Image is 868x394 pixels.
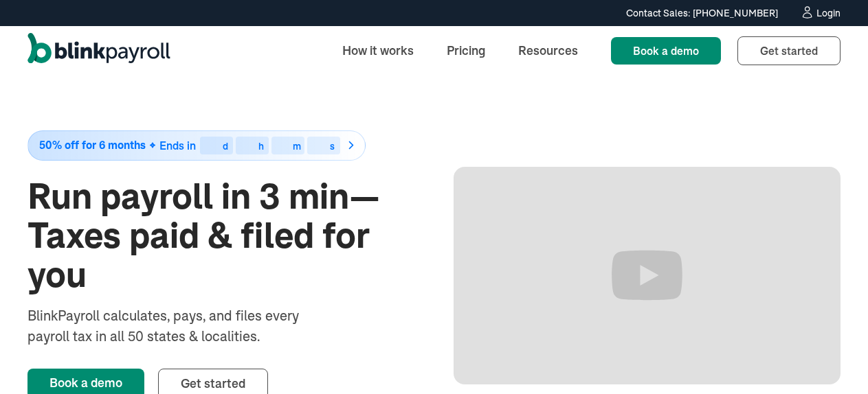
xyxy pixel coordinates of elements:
div: Contact Sales: [PHONE_NUMBER] [626,6,778,21]
a: Get started [737,36,841,65]
iframe: To enrich screen reader interactions, please activate Accessibility in Grammarly extension settings [454,167,841,384]
div: h [258,141,264,151]
a: How it works [331,36,425,65]
span: 50% off for 6 months [39,139,146,151]
iframe: Chat Widget [639,246,868,394]
div: m [293,141,301,151]
a: Resources [507,36,589,65]
a: Pricing [436,36,496,65]
a: Login [800,5,841,21]
span: Get started [760,44,818,58]
span: Ends in [159,139,196,152]
div: d [223,141,228,151]
div: s [330,141,335,151]
h1: Run payroll in 3 min—Taxes paid & filed for you [27,177,415,295]
span: Book a demo [633,44,699,58]
div: BlinkPayroll calculates, pays, and files every payroll tax in all 50 states & localities. [27,305,335,347]
div: Login [816,8,841,18]
a: 50% off for 6 monthsEnds indhms [27,130,415,161]
span: Get started [181,375,245,391]
a: home [27,33,170,69]
a: Book a demo [611,37,721,65]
